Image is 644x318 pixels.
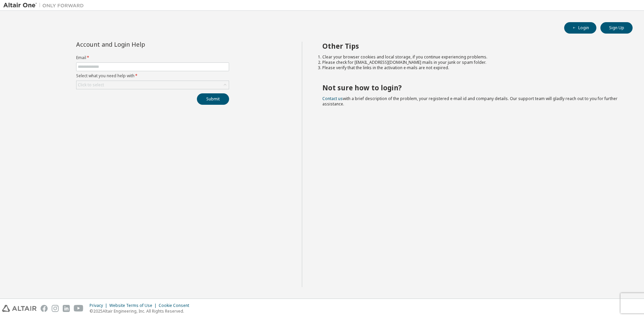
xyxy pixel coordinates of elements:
img: facebook.svg [41,305,48,312]
div: Website Terms of Use [109,303,159,308]
span: with a brief description of the problem, your registered e-mail id and company details. Our suppo... [322,96,618,107]
h2: Not sure how to login? [322,83,621,92]
img: youtube.svg [74,305,84,312]
h2: Other Tips [322,42,621,50]
label: Select what you need help with [76,73,229,79]
img: altair_logo.svg [2,305,37,312]
div: Click to select [78,82,104,88]
a: Contact us [322,96,343,101]
button: Submit [197,93,229,105]
img: linkedin.svg [63,305,70,312]
button: Login [564,22,596,34]
li: Please check for [EMAIL_ADDRESS][DOMAIN_NAME] mails in your junk or spam folder. [322,60,621,65]
img: Altair One [3,2,87,9]
img: instagram.svg [52,305,59,312]
div: Cookie Consent [159,303,193,308]
button: Sign Up [600,22,633,34]
div: Click to select [76,81,229,89]
div: Privacy [90,303,109,308]
li: Clear your browser cookies and local storage, if you continue experiencing problems. [322,54,621,60]
div: Account and Login Help [76,42,199,47]
p: © 2025 Altair Engineering, Inc. All Rights Reserved. [90,308,193,314]
label: Email [76,55,229,60]
li: Please verify that the links in the activation e-mails are not expired. [322,65,621,71]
